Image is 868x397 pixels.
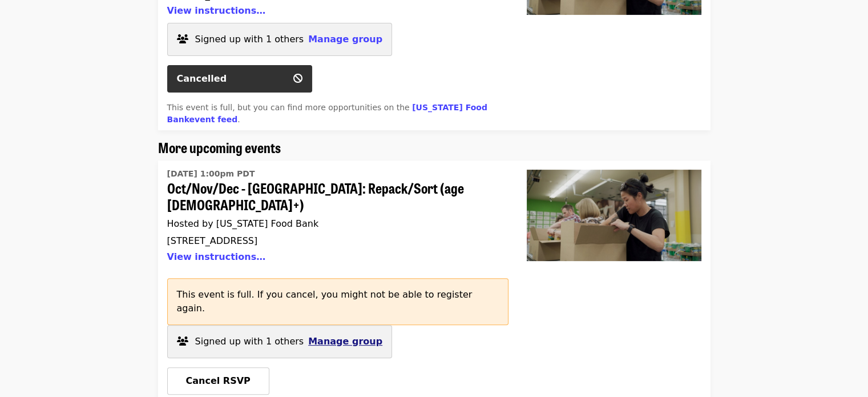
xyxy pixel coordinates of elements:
button: Cancel RSVP [167,367,269,395]
span: Hosted by [US_STATE] Food Bank [167,218,319,229]
a: Oct/Nov/Dec - Portland: Repack/Sort (age 8+) [167,165,499,269]
time: [DATE] 1:00pm PDT [167,168,255,180]
p: This event is full. If you cancel, you might not be able to register again. [177,288,499,315]
button: Manage group [308,335,382,348]
button: Cancelled [167,65,312,93]
span: Cancel RSVP [186,375,251,386]
button: View instructions… [167,251,266,262]
button: View instructions… [167,5,266,16]
div: [STREET_ADDRESS] [167,235,499,246]
i: users icon [177,336,188,347]
span: Manage group [308,336,382,347]
span: This event is full, but you can find more opportunities on the . [167,103,487,124]
span: Oct/Nov/Dec - [GEOGRAPHIC_DATA]: Repack/Sort (age [DEMOGRAPHIC_DATA]+) [167,180,499,213]
i: users icon [177,34,188,45]
button: Manage group [308,33,382,46]
span: Signed up with 1 others [195,34,304,45]
img: Oct/Nov/Dec - Portland: Repack/Sort (age 8+) [527,170,701,261]
i: ban icon [293,73,302,84]
span: Signed up with 1 others [195,336,304,347]
a: [US_STATE] Food Bankevent feed [167,103,487,124]
span: Manage group [308,34,382,45]
span: Cancelled [177,73,227,84]
span: More upcoming events [158,137,281,157]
